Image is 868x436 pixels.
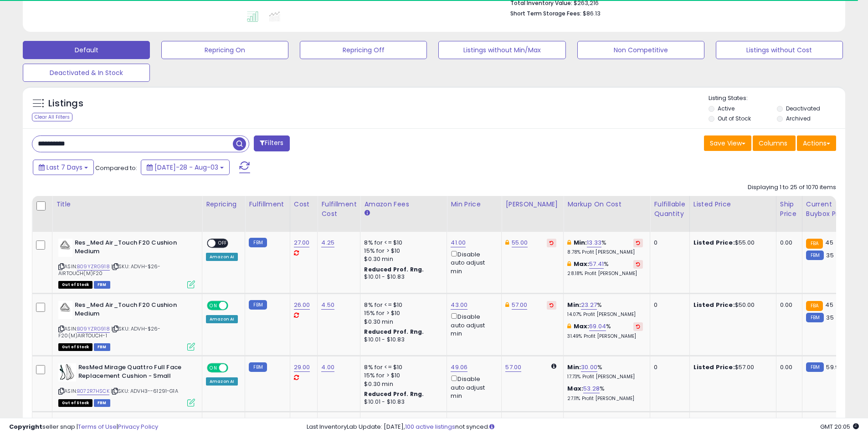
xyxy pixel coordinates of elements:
[780,363,795,371] div: 0.00
[321,200,356,219] div: Fulfillment Cost
[405,422,455,431] a: 100 active listings
[567,333,643,340] p: 31.49% Profit [PERSON_NAME]
[577,41,704,59] button: Non Competitive
[364,380,440,388] div: $0.30 min
[718,105,734,112] label: Active
[32,113,72,121] div: Clear All Filters
[154,163,218,172] span: [DATE]-28 - Aug-03
[364,209,370,217] small: Amazon Fees.
[451,311,494,338] div: Disable auto adjust min
[567,301,581,309] b: Min:
[161,41,288,59] button: Repricing On
[364,239,440,247] div: 8% for <= $10
[693,238,735,247] b: Listed Price:
[510,10,581,17] b: Short Term Storage Fees:
[78,363,189,382] b: ResMed Mirage Quattro Full Face Replacement Cushion - Small
[307,423,859,431] div: Last InventoryLab Update: [DATE], not synced.
[567,200,646,209] div: Markup on Cost
[364,328,424,336] b: Reduced Prof. Rng.
[567,260,643,277] div: %
[227,302,241,310] span: OFF
[564,196,650,232] th: The percentage added to the cost of goods (COGS) that forms the calculator for Min & Max prices.
[95,164,137,172] span: Compared to:
[780,301,795,309] div: 0.00
[118,422,158,431] a: Privacy Policy
[825,238,833,247] span: 45
[77,263,110,271] a: B09YZRG918
[806,251,824,260] small: FBM
[505,200,560,209] div: [PERSON_NAME]
[321,363,334,372] a: 4.00
[58,363,76,381] img: 41jrMQTywvL._SL40_.jpg
[709,94,845,103] p: Listing States:
[75,239,185,258] b: Res_Med Air_Touch F20 Cushion Medium
[451,249,494,276] div: Disable auto adjust min
[826,313,833,322] span: 35
[451,374,494,400] div: Disable auto adjust min
[567,301,643,318] div: %
[58,363,195,406] div: ASIN:
[364,371,440,380] div: 15% for > $10
[46,163,82,172] span: Last 7 Days
[567,311,643,318] p: 14.07% Profit [PERSON_NAME]
[364,255,440,263] div: $0.30 min
[574,238,587,247] b: Min:
[567,363,643,380] div: %
[512,301,528,310] a: 57.00
[826,363,842,371] span: 59.99
[78,422,117,431] a: Terms of Use
[581,301,597,310] a: 23.27
[9,422,42,431] strong: Copyright
[567,396,643,402] p: 27.11% Profit [PERSON_NAME]
[718,115,751,122] label: Out of Stock
[654,239,682,247] div: 0
[23,64,150,82] button: Deactivated & In Stock
[294,200,314,209] div: Cost
[294,301,310,310] a: 26.00
[58,281,92,289] span: All listings that are currently out of stock and unavailable for purchase on Amazon
[451,200,498,209] div: Min Price
[77,325,110,333] a: B09YZRG918
[574,260,590,268] b: Max:
[58,343,92,351] span: All listings that are currently out of stock and unavailable for purchase on Amazon
[249,362,267,372] small: FBM
[693,363,735,371] b: Listed Price:
[364,301,440,309] div: 8% for <= $10
[451,238,466,247] a: 41.00
[806,200,853,219] div: Current Buybox Price
[58,399,92,407] span: All listings that are currently out of stock and unavailable for purchase on Amazon
[208,302,219,310] span: ON
[567,271,643,277] p: 28.18% Profit [PERSON_NAME]
[254,135,289,151] button: Filters
[321,301,334,310] a: 4.50
[587,238,601,247] a: 13.33
[58,301,72,319] img: 31L+9wr3iRL._SL40_.jpg
[806,362,824,372] small: FBM
[780,239,795,247] div: 0.00
[716,41,843,59] button: Listings without Cost
[9,423,158,431] div: seller snap | |
[654,200,685,219] div: Fulfillable Quantity
[321,238,334,247] a: 4.25
[364,336,440,344] div: $10.01 - $10.83
[206,253,238,261] div: Amazon AI
[58,325,161,339] span: | SKU: ADVH-$26-F20(M)AIRTOUCH-1
[574,322,590,331] b: Max:
[693,363,769,371] div: $57.00
[654,301,682,309] div: 0
[364,390,424,398] b: Reduced Prof. Rng.
[825,301,833,309] span: 45
[364,309,440,317] div: 15% for > $10
[58,301,195,350] div: ASIN:
[451,363,467,372] a: 49.06
[693,301,769,309] div: $50.00
[451,301,467,310] a: 43.00
[797,135,836,151] button: Actions
[249,300,267,310] small: FBM
[294,238,310,247] a: 27.00
[753,135,796,151] button: Columns
[58,239,72,257] img: 31L+9wr3iRL._SL40_.jpg
[364,363,440,371] div: 8% for <= $10
[249,238,267,247] small: FBM
[111,387,178,395] span: | SKU: ADVH3--61291-G1A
